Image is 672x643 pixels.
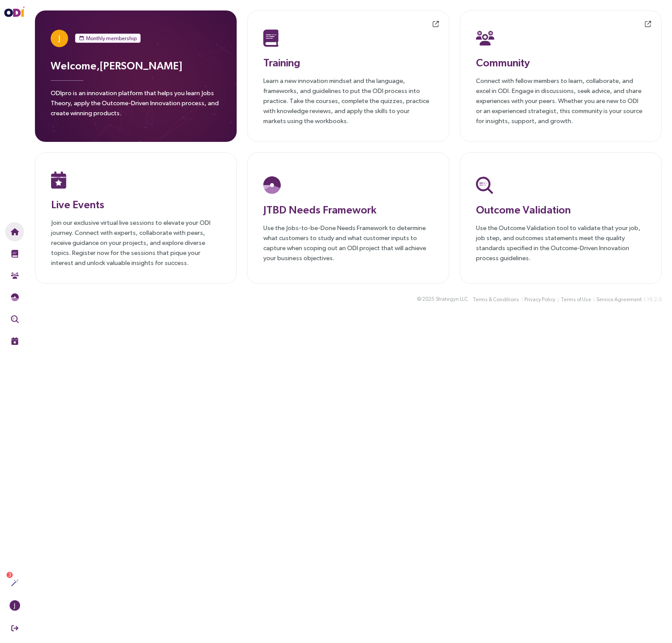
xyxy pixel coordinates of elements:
[7,572,13,578] sup: 3
[59,30,60,47] span: J
[5,244,24,263] button: Training
[476,176,493,194] img: Outcome Validation
[51,217,221,268] p: Join our exclusive virtual live sessions to elevate your ODI journey. Connect with experts, colla...
[263,55,433,70] h3: Training
[596,296,642,304] span: Service Agreement
[11,337,19,345] img: Live Events
[561,296,591,304] span: Terms of Use
[11,250,19,258] img: Training
[476,76,645,126] p: Connect with fellow members to learn, collaborate, and excel in ODI. Engage in discussions, seek ...
[560,295,592,304] button: Terms of Use
[647,296,662,303] span: 19.2.0
[8,572,11,578] span: 3
[472,295,520,304] button: Terms & Conditions
[436,295,468,303] span: Strategyn LLC
[5,596,24,615] button: J
[51,58,221,73] h3: Welcome, [PERSON_NAME]
[11,579,19,587] img: Actions
[524,296,555,304] span: Privacy Policy
[11,315,19,323] img: Outcome Validation
[5,309,24,329] button: Outcome Validation
[476,202,645,217] h3: Outcome Validation
[263,176,281,194] img: JTBD Needs Platform
[5,222,24,241] button: Home
[476,223,645,263] p: Use the Outcome Validation tool to validate that your job, job step, and outcomes statements meet...
[86,34,137,43] span: Monthly membership
[51,196,221,212] h3: Live Events
[11,293,19,301] img: JTBD Needs Framework
[51,171,66,189] img: Live Events
[263,29,279,47] img: Training
[263,223,433,263] p: Use the Jobs-to-be-Done Needs Framework to determine what customers to study and what customer in...
[5,331,24,351] button: Live Events
[51,88,221,123] p: ODIpro is an innovation platform that helps you learn Jobs Theory, apply the Outcome-Driven Innov...
[5,288,24,307] button: Needs Framework
[5,573,24,592] button: Actions
[263,202,433,217] h3: JTBD Needs Framework
[596,295,642,304] button: Service Agreement
[14,600,15,611] span: J
[435,295,468,304] button: Strategyn LLC
[5,266,24,285] button: Community
[524,295,556,304] button: Privacy Policy
[5,619,24,638] button: Sign Out
[476,29,494,47] img: Community
[417,295,469,304] div: © 2025 .
[263,76,433,126] p: Learn a new innovation mindset and the language, frameworks, and guidelines to put the ODI proces...
[11,272,19,279] img: Community
[476,55,645,70] h3: Community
